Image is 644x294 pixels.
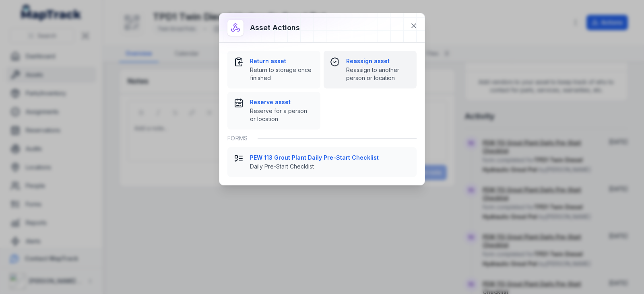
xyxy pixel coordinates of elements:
button: Reassign assetReassign to another person or location [324,51,417,88]
strong: Return asset [250,57,314,65]
span: Return to storage once finished [250,66,314,82]
strong: PEW 113 Grout Plant Daily Pre-Start Checklist [250,154,410,162]
div: Forms [227,130,417,147]
button: Return assetReturn to storage once finished [227,51,320,88]
span: Daily Pre-Start Checklist [250,162,410,171]
button: Reserve assetReserve for a person or location [227,92,320,130]
span: Reassign to another person or location [346,66,410,82]
button: PEW 113 Grout Plant Daily Pre-Start ChecklistDaily Pre-Start Checklist [227,147,417,177]
h3: Asset actions [250,22,300,33]
strong: Reserve asset [250,98,314,106]
span: Reserve for a person or location [250,107,314,123]
strong: Reassign asset [346,57,410,65]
